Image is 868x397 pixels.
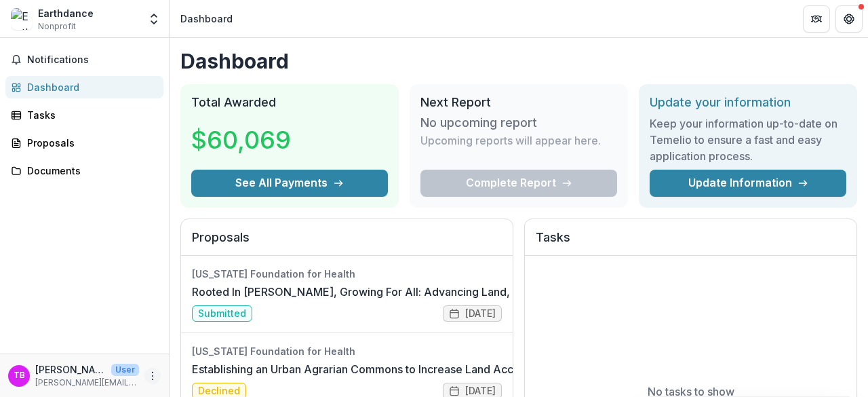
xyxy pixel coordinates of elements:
h2: Tasks [536,230,846,256]
div: Dashboard [180,12,233,26]
a: Tasks [5,104,163,126]
a: Update Information [650,170,846,197]
button: Notifications [5,49,163,71]
a: Establishing an Urban Agrarian Commons to Increase Land Access & Food Equity in [US_STATE] [192,361,681,377]
h3: No upcoming report [420,115,537,130]
h1: Dashboard [180,49,857,73]
h3: Keep your information up-to-date on Temelio to ensure a fast and easy application process. [650,115,846,164]
a: Dashboard [5,76,163,98]
button: More [144,368,161,384]
span: Notifications [27,54,158,66]
p: Upcoming reports will appear here. [420,132,601,149]
p: User [111,364,139,376]
span: Nonprofit [38,20,76,33]
p: [PERSON_NAME][EMAIL_ADDRESS][DOMAIN_NAME] [35,377,139,389]
h2: Update your information [650,95,846,110]
h2: Proposals [192,230,502,256]
button: See All Payments [191,170,388,197]
h2: Next Report [420,95,617,110]
h2: Total Awarded [191,95,388,110]
div: Proposals [27,136,153,150]
a: Documents [5,159,163,182]
button: Partners [803,5,830,33]
div: Dashboard [27,80,153,94]
div: Earthdance [38,6,94,20]
button: Get Help [835,5,863,33]
button: Open entity switcher [144,5,163,33]
a: Proposals [5,132,163,154]
div: Documents [27,164,153,178]
a: Rooted In [PERSON_NAME], Growing For All: Advancing Land, Infrastructure, and Food Access [192,284,675,300]
div: Tiffany Brewer [14,371,25,380]
p: [PERSON_NAME] [35,362,106,377]
h3: $60,069 [191,121,293,158]
div: Tasks [27,108,153,122]
img: Earthdance [11,8,33,30]
nav: breadcrumb [175,9,238,29]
